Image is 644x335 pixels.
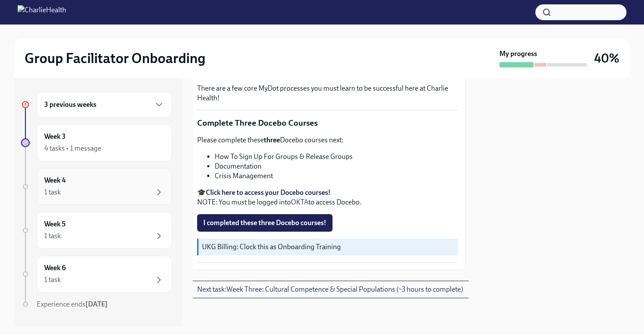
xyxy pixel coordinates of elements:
[37,92,172,117] div: 3 previous weeks
[206,188,331,197] a: Click here to access your Docebo courses!
[190,281,471,298] button: Next task:Week Three: Cultural Competence & Special Populations (~3 hours to complete)
[264,136,280,144] strong: three
[197,214,333,232] button: I completed these three Docebo courses!
[44,187,61,197] div: 1 task
[44,275,61,285] div: 1 task
[197,135,458,145] p: Please complete these Docebo courses next:
[202,242,455,252] p: UKG Billing: Clock this as Onboarding Training
[197,285,463,294] span: Next task : Week Three: Cultural Competence & Special Populations (~3 hours to complete)
[21,168,172,205] a: Week 41 task
[37,300,108,308] span: Experience ends
[203,219,326,227] span: I completed these three Docebo courses!
[44,144,101,153] div: 4 tasks • 1 message
[197,84,458,103] p: There are a few core MyDot processes you must learn to be successful here at Charlie Health!
[594,50,619,66] h3: 40%
[44,231,61,241] div: 1 task
[25,49,205,67] h2: Group Facilitator Onboarding
[44,132,66,141] h6: Week 3
[21,212,172,249] a: Week 51 task
[44,176,66,185] h6: Week 4
[21,124,172,161] a: Week 34 tasks • 1 message
[499,49,537,59] strong: My progress
[18,5,66,19] img: CharlieHealth
[215,171,458,181] li: Crisis Management
[44,263,66,273] h6: Week 6
[215,162,458,171] li: Documentation
[197,188,458,207] p: 🎓 NOTE: You must be logged into to access Docebo.
[44,100,96,109] h6: 3 previous weeks
[215,152,458,162] li: How To Sign Up For Groups & Release Groups
[21,256,172,293] a: Week 61 task
[291,198,308,206] a: OKTA
[197,117,458,129] p: Complete Three Docebo Courses
[44,219,66,229] h6: Week 5
[85,300,108,308] strong: [DATE]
